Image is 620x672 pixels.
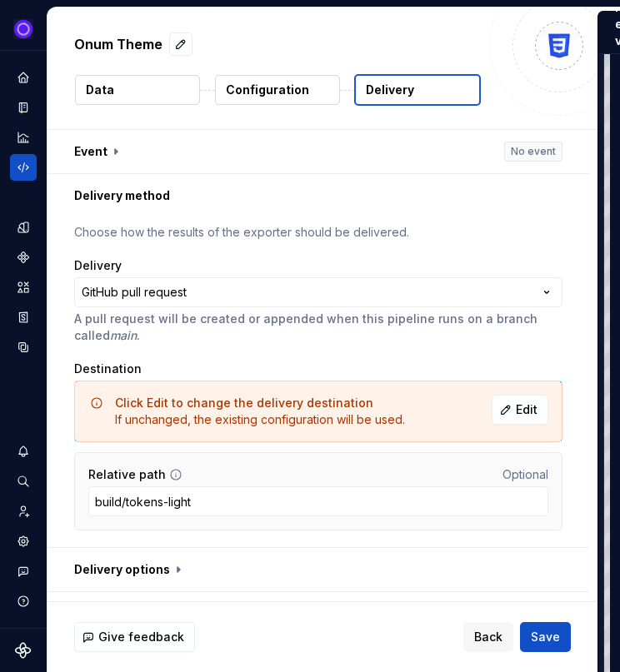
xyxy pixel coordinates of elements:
[115,395,405,428] div: If unchanged, the existing configuration will be used.
[74,224,562,241] p: Choose how the results of the exporter should be delivered.
[15,642,32,659] svg: Supernova Logo
[531,629,560,645] span: Save
[10,64,37,91] a: Home
[115,396,373,410] span: Click Edit to change the delivery destination
[474,629,502,645] span: Back
[86,82,114,98] p: Data
[10,244,37,271] a: Components
[98,629,184,645] span: Give feedback
[88,466,166,483] label: Relative path
[10,124,37,151] a: Analytics
[75,75,200,105] button: Data
[110,328,137,342] i: main
[74,257,122,274] label: Delivery
[10,334,37,361] a: Data sources
[10,214,37,241] a: Design tokens
[13,19,33,39] img: 868fd657-9a6c-419b-b302-5d6615f36a2c.png
[502,467,548,481] span: Optional
[10,154,37,181] a: Code automation
[10,498,37,525] a: Invite team
[10,94,37,121] a: Documentation
[10,304,37,331] a: Storybook stories
[354,74,481,106] button: Delivery
[366,82,414,98] p: Delivery
[10,438,37,465] button: Notifications
[520,622,571,652] button: Save
[10,274,37,301] a: Assets
[463,622,513,652] button: Back
[74,361,142,377] label: Destination
[226,82,309,98] p: Configuration
[74,311,562,344] p: A pull request will be created or appended when this pipeline runs on a branch called .
[492,395,548,425] button: Edit
[215,75,340,105] button: Configuration
[10,468,37,495] button: Search ⌘K
[516,401,537,418] span: Edit
[10,528,37,555] a: Settings
[74,622,195,652] button: Give feedback
[74,34,162,54] p: Onum Theme
[10,558,37,585] button: Contact support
